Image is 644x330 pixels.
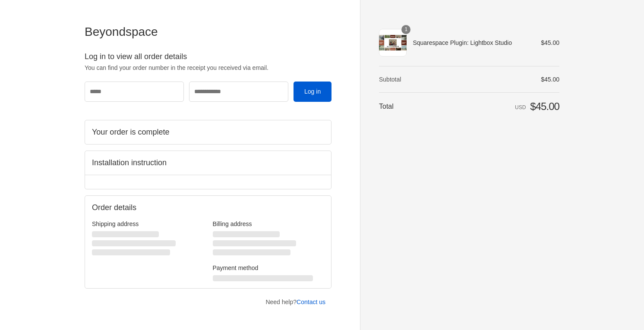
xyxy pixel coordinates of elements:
[297,299,325,305] a: Contact us
[213,264,325,272] h3: Payment method
[92,158,324,168] h2: Installation instruction
[530,101,559,112] span: $45.00
[541,76,559,83] span: $45.00
[379,103,394,110] span: Total
[92,203,208,213] h2: Order details
[401,25,410,34] span: 1
[85,63,331,72] p: You can find your order number in the receipt you received via email.
[92,127,324,137] h2: Your order is complete
[213,220,325,228] h3: Billing address
[85,52,331,62] h2: Log in to view all order details
[379,75,432,83] th: Subtotal
[541,39,559,46] span: $45.00
[92,220,204,228] h3: Shipping address
[294,82,331,101] button: Log in
[85,25,158,38] span: Beyondspace
[515,104,526,110] span: USD
[265,298,325,307] p: Need help?
[413,39,529,47] span: Squarespace Plugin: Lightbox Studio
